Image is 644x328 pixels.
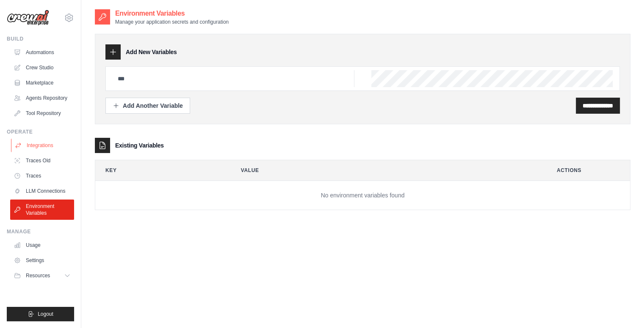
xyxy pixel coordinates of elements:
[231,160,540,180] th: Value
[10,61,74,74] a: Crew Studio
[10,269,74,282] button: Resources
[95,181,630,210] td: No environment variables found
[547,160,630,180] th: Actions
[7,36,74,42] div: Build
[10,76,74,90] a: Marketplace
[10,46,74,59] a: Automations
[7,228,74,235] div: Manage
[10,238,74,252] a: Usage
[113,101,183,110] div: Add Another Variable
[95,160,224,180] th: Key
[10,184,74,198] a: LLM Connections
[10,254,74,267] a: Settings
[126,48,177,56] h3: Add New Variables
[115,8,229,19] h2: Environment Variables
[7,10,49,26] img: Logo
[10,200,74,220] a: Environment Variables
[105,98,190,114] button: Add Another Variable
[115,141,164,150] h3: Existing Variables
[11,139,75,152] a: Integrations
[10,169,74,183] a: Traces
[10,107,74,120] a: Tool Repository
[26,272,50,279] span: Resources
[115,19,229,25] p: Manage your application secrets and configuration
[7,128,74,135] div: Operate
[7,307,74,321] button: Logout
[38,311,53,317] span: Logout
[10,91,74,105] a: Agents Repository
[10,154,74,167] a: Traces Old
